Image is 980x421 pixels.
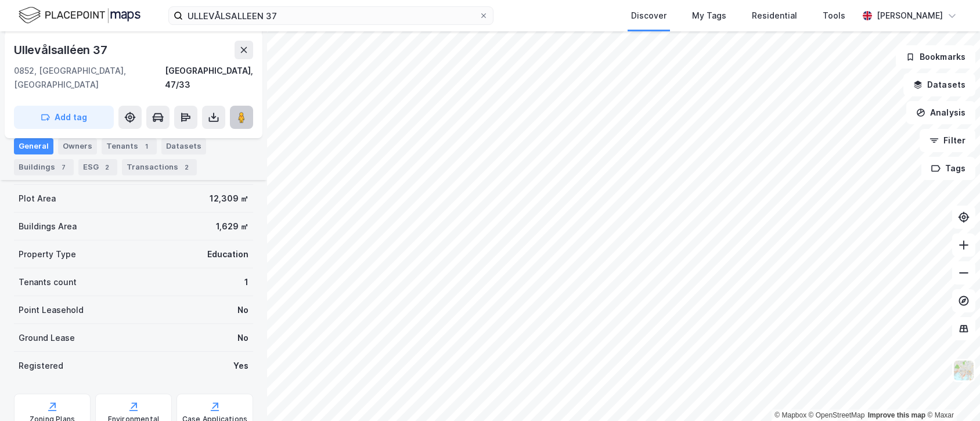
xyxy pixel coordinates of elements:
[122,159,197,175] div: Transactions
[823,9,845,23] div: Tools
[244,275,248,289] div: 1
[140,141,152,152] div: 1
[19,5,140,26] img: logo.f888ab2527a4732fd821a326f86c7f29.svg
[921,157,975,180] button: Tags
[903,73,975,96] button: Datasets
[207,247,248,261] div: Education
[19,192,56,206] div: Plot Area
[19,331,75,345] div: Ground Lease
[14,106,114,129] button: Add tag
[14,64,165,92] div: 0852, [GEOGRAPHIC_DATA], [GEOGRAPHIC_DATA]
[165,64,253,92] div: [GEOGRAPHIC_DATA], 47/33
[631,9,666,23] div: Discover
[78,159,117,175] div: ESG
[19,220,77,233] div: Buildings Area
[19,303,84,317] div: Point Leasehold
[896,45,975,69] button: Bookmarks
[922,365,980,421] iframe: Chat Widget
[19,275,77,289] div: Tenants count
[183,7,479,24] input: Search by address, cadastre, landlords, tenants or people
[692,9,726,23] div: My Tags
[922,365,980,421] div: Kontrollprogram for chat
[906,101,975,124] button: Analysis
[19,359,63,373] div: Registered
[774,411,806,419] a: Mapbox
[102,138,157,154] div: Tenants
[161,138,206,154] div: Datasets
[14,41,110,59] div: Ullevålsalléen 37
[181,161,192,173] div: 2
[868,411,925,419] a: Improve this map
[237,303,248,317] div: No
[101,161,113,173] div: 2
[237,331,248,345] div: No
[953,359,975,382] img: Z
[920,129,975,152] button: Filter
[19,247,76,261] div: Property Type
[57,161,69,173] div: 7
[752,9,797,23] div: Residential
[216,220,248,233] div: 1,629 ㎡
[233,359,248,373] div: Yes
[58,138,97,154] div: Owners
[14,159,74,175] div: Buildings
[210,192,248,206] div: 12,309 ㎡
[877,9,943,23] div: [PERSON_NAME]
[14,138,53,154] div: General
[809,411,865,419] a: OpenStreetMap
